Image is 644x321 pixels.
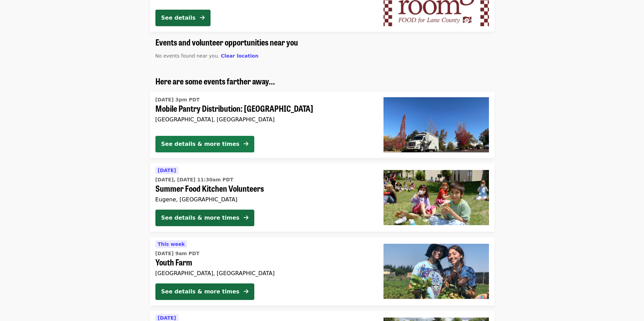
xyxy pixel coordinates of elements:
i: arrow-right icon [244,288,248,295]
i: arrow-right icon [200,14,205,21]
time: [DATE] 3pm PDT [155,96,200,103]
span: Events and volunteer opportunities near you [155,36,298,48]
span: Mobile Pantry Distribution: [GEOGRAPHIC_DATA] [155,103,372,113]
div: See details & more times [161,214,239,222]
span: [DATE] [158,315,176,321]
img: Mobile Pantry Distribution: Springfield organized by FOOD For Lane County [384,97,489,152]
div: [GEOGRAPHIC_DATA], [GEOGRAPHIC_DATA] [155,116,372,123]
i: arrow-right icon [244,214,248,221]
time: [DATE] 9am PDT [155,250,200,257]
div: [GEOGRAPHIC_DATA], [GEOGRAPHIC_DATA] [155,270,372,277]
img: Summer Food Kitchen Volunteers organized by FOOD For Lane County [384,170,489,225]
a: See details for "Youth Farm" [150,237,494,305]
span: This week [158,241,185,247]
time: [DATE], [DATE] 11:30am PDT [155,176,234,183]
a: See details for "Summer Food Kitchen Volunteers" [150,163,494,232]
span: [DATE] [158,168,176,173]
span: Youth Farm [155,257,372,267]
img: Youth Farm organized by FOOD For Lane County [384,244,489,299]
button: Clear location [221,52,258,60]
button: See details & more times [155,210,254,226]
button: See details & more times [155,136,254,152]
div: See details & more times [161,140,239,148]
div: See details & more times [161,288,239,296]
div: See details [161,14,196,22]
i: arrow-right icon [244,141,248,147]
div: Eugene, [GEOGRAPHIC_DATA] [155,196,372,203]
span: Here are some events farther away... [155,75,275,87]
button: See details [155,10,211,26]
a: See details for "Mobile Pantry Distribution: Springfield" [150,92,494,158]
span: Clear location [221,53,258,59]
span: No events found near you. [155,53,219,59]
button: See details & more times [155,283,254,300]
span: Summer Food Kitchen Volunteers [155,183,372,193]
